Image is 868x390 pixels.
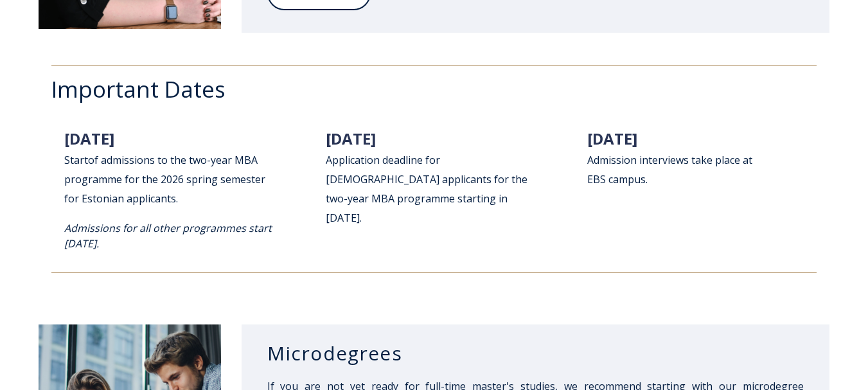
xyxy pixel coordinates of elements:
[587,128,637,149] span: [DATE]
[64,128,114,149] span: [DATE]
[326,153,527,225] span: Application deadline for [DEMOGRAPHIC_DATA] applicants for the two-year MBA programme starting in...
[326,128,376,149] span: [DATE]
[267,341,804,366] h3: Microdegrees
[51,74,226,104] span: Important Dates
[587,153,752,186] span: ews take place at EBS campus.
[64,153,88,167] span: Start
[88,153,181,167] span: of admissions to th
[587,153,670,167] span: Admission intervi
[64,221,272,251] i: Admissions for all other programmes start [DATE].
